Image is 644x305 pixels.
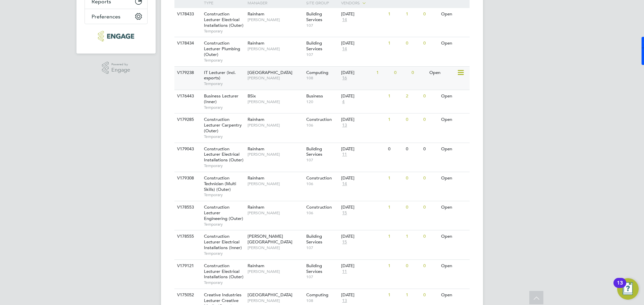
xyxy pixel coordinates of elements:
div: V179043 [175,143,199,155]
span: 13 [341,298,348,304]
span: 15 [341,239,348,245]
span: Construction Lecturer Carpentry (Outer) [204,117,242,134]
img: henry-blue-logo-retina.png [98,31,134,42]
div: 0 [404,37,422,50]
div: 1 [386,230,404,243]
span: Powered by [111,62,130,67]
span: Construction Lecturer Electrical Installations (Outer) [204,146,244,163]
span: Construction Lecturer Engineering (Outer) [204,204,243,221]
span: Construction [306,204,332,210]
span: [PERSON_NAME] [248,181,303,186]
span: 13 [341,123,348,128]
div: 1 [404,289,422,301]
div: 13 [617,283,623,292]
div: Open [439,230,469,243]
span: 11 [341,152,348,157]
span: [PERSON_NAME] [248,152,303,157]
div: 0 [422,8,439,20]
div: V176443 [175,90,199,102]
span: 108 [306,298,338,303]
span: Rainham [248,11,264,17]
span: [PERSON_NAME] [248,75,303,81]
div: Open [439,8,469,20]
div: 1 [386,201,404,214]
div: 0 [392,67,410,79]
span: [PERSON_NAME] [248,46,303,52]
div: 0 [404,201,422,214]
div: [DATE] [341,175,385,181]
span: 120 [306,99,338,104]
span: Computing [306,292,328,298]
span: Building Services [306,11,322,22]
div: Open [439,289,469,301]
span: Temporary [204,192,244,198]
div: V179238 [175,67,199,79]
span: 14 [341,181,348,187]
div: 0 [422,230,439,243]
div: V178434 [175,37,199,50]
div: [DATE] [341,117,385,123]
span: 14 [341,17,348,23]
div: 0 [422,260,439,272]
span: 107 [306,23,338,28]
span: Rainham [248,146,264,152]
span: Temporary [204,134,244,139]
span: Engage [111,67,130,73]
div: 1 [386,37,404,50]
span: 16 [341,75,348,81]
div: Open [439,113,469,126]
div: V178553 [175,201,199,214]
span: Construction Technician (Multi Skills) (Outer) [204,175,236,192]
div: [DATE] [341,234,385,239]
div: 2 [404,90,422,102]
button: Preferences [85,9,147,24]
span: Temporary [204,105,244,110]
div: [DATE] [341,93,385,99]
span: 108 [306,75,338,81]
button: Open Resource Center, 13 new notifications [617,278,639,300]
a: Powered byEngage [102,62,130,74]
div: Open [439,172,469,184]
span: [PERSON_NAME] [248,298,303,303]
div: 0 [410,67,427,79]
span: 107 [306,274,338,280]
span: 106 [306,181,338,186]
span: [PERSON_NAME] [248,99,303,104]
span: [PERSON_NAME] [248,245,303,250]
span: Rainham [248,175,264,181]
div: 0 [422,289,439,301]
span: [GEOGRAPHIC_DATA] [248,292,292,298]
div: V178433 [175,8,199,20]
span: Rainham [248,263,264,269]
span: Construction [306,175,332,181]
span: Building Services [306,146,322,157]
span: Temporary [204,58,244,63]
div: [DATE] [341,70,373,76]
div: 1 [404,230,422,243]
div: Open [439,201,469,214]
div: [DATE] [341,263,385,269]
span: [PERSON_NAME] [248,17,303,22]
div: 0 [422,143,439,155]
span: 14 [341,46,348,52]
div: [DATE] [341,146,385,152]
span: 107 [306,157,338,163]
span: Construction Lecturer Electrical Installations (Inner) [204,233,242,250]
div: 0 [422,90,439,102]
span: Rainham [248,117,264,122]
div: 1 [386,90,404,102]
div: Open [439,260,469,272]
span: [GEOGRAPHIC_DATA] [248,70,292,75]
div: [DATE] [341,11,385,17]
div: 0 [422,113,439,126]
div: 0 [386,143,404,155]
span: [PERSON_NAME] [248,269,303,274]
span: 4 [341,99,345,105]
span: [PERSON_NAME] [248,210,303,216]
span: Building Services [306,263,322,274]
div: V179308 [175,172,199,184]
div: V179121 [175,260,199,272]
div: V175052 [175,289,199,301]
span: Construction Lecturer Electrical Installations (Outer) [204,11,244,28]
span: Construction Lecturer Electrical Installations (Outer) [204,263,244,280]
